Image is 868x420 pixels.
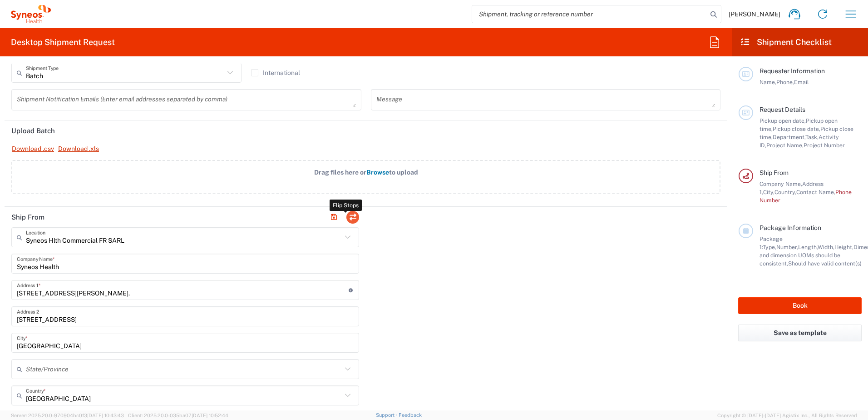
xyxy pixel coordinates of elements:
span: Browse [366,169,389,176]
span: Project Name, [766,142,804,149]
span: Requester Information [759,67,825,75]
span: City, [763,189,774,195]
h2: Upload Batch [11,126,55,135]
span: Department, [773,134,805,140]
span: Email [794,79,809,85]
span: Height, [834,244,853,250]
span: Country, [774,189,796,195]
span: Name, [759,79,776,85]
span: to upload [389,169,418,176]
span: Client: 2025.20.0-035ba07 [128,413,228,418]
span: [DATE] 10:43:43 [87,413,124,418]
span: Contact Name, [796,189,835,195]
span: Phone, [776,79,794,85]
span: Copyright © [DATE]-[DATE] Agistix Inc., All Rights Reserved [717,411,857,420]
a: Support [376,412,399,418]
span: Package 1: [759,235,783,250]
span: Ship From [759,169,789,176]
button: Book [738,297,862,314]
span: Pickup close date, [773,125,820,132]
span: Package Information [759,224,821,231]
span: Server: 2025.20.0-970904bc0f3 [11,413,124,418]
span: Drag files here or [314,169,366,176]
h2: Desktop Shipment Request [11,37,115,48]
span: Task, [805,134,819,140]
span: Type, [763,244,776,250]
span: [DATE] 10:52:44 [192,413,228,418]
input: Shipment, tracking or reference number [472,5,707,23]
a: Download .xls [58,141,99,157]
span: Request Details [759,106,805,113]
label: International [251,69,300,76]
h2: Shipment Checklist [740,37,832,48]
span: Length, [798,244,818,250]
h2: Ship From [11,213,44,222]
span: Company Name, [759,180,802,187]
button: Save as template [738,325,862,341]
span: Pickup open date, [759,117,806,124]
span: Should have valid content(s) [788,260,862,267]
span: [PERSON_NAME] [729,10,780,18]
a: Feedback [399,412,422,418]
a: Download .csv [11,141,54,157]
span: Number, [776,244,798,250]
span: Project Number [804,142,845,149]
span: Width, [818,244,834,250]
